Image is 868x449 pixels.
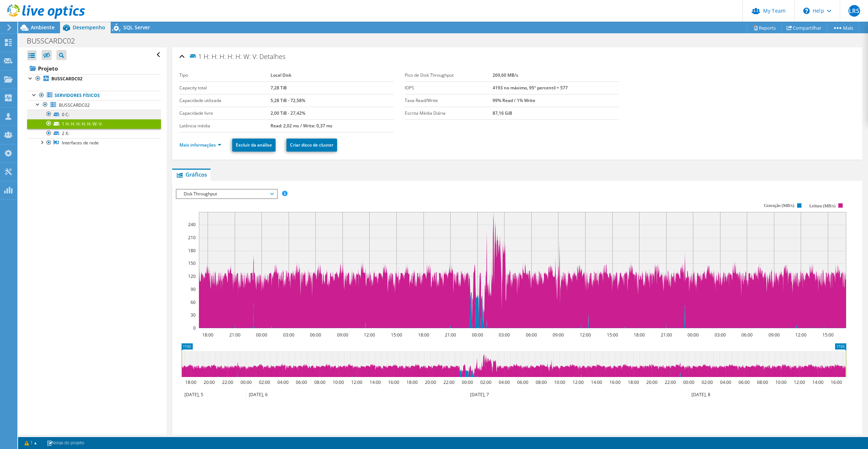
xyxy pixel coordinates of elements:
[391,332,402,338] text: 15:00
[370,379,381,385] text: 14:00
[179,84,270,92] label: Capacity total
[688,332,699,338] text: 00:00
[179,97,270,104] label: Capacidade utilizada
[286,139,337,152] a: Criar disco de cluster
[554,379,565,385] text: 10:00
[580,332,591,338] text: 12:00
[314,379,325,385] text: 08:00
[769,332,780,338] text: 09:00
[271,97,305,103] b: 5,28 TiB - 72,58%
[59,102,90,108] span: BUSSCARDC02
[757,379,768,385] text: 08:00
[27,100,161,110] a: BUSSCARDC02
[573,379,584,385] text: 12:00
[27,91,161,100] a: Servidores físicos
[720,379,731,385] text: 04:00
[24,37,86,45] h1: BUSSCARDC02
[493,110,512,116] b: 87,16 GiB
[831,379,842,385] text: 16:00
[781,22,827,33] a: Compartilhar
[185,379,196,385] text: 18:00
[418,332,429,338] text: 18:00
[191,312,196,318] text: 30
[591,379,602,385] text: 14:00
[425,379,436,385] text: 20:00
[364,332,375,338] text: 12:00
[179,110,270,117] label: Capacidade livre
[764,203,795,208] text: Gravação (MB/s)
[809,203,835,208] text: Leitura (MB/s)
[271,123,332,129] b: Read: 2,02 ms / Write: 0,37 ms
[609,379,621,385] text: 16:00
[51,76,82,82] b: BUSSCARDC02
[259,379,270,385] text: 02:00
[27,110,161,119] a: 0 C:
[493,85,568,91] b: 4193 no máximo, 95º percentil = 577
[827,22,859,33] a: Mais
[271,110,305,116] b: 2,00 TiB - 27,42%
[179,142,221,148] a: Mais informações
[27,74,161,84] a: BUSSCARDC02
[683,379,694,385] text: 00:00
[405,97,493,104] label: Taxa Read/Write
[229,332,241,338] text: 21:00
[812,379,824,385] text: 14:00
[283,332,294,338] text: 03:00
[499,379,510,385] text: 04:00
[715,332,726,338] text: 03:00
[747,22,782,33] a: Reports
[443,379,455,385] text: 22:00
[259,52,285,61] span: Detalhes
[241,379,252,385] text: 00:00
[665,379,676,385] text: 22:00
[646,379,658,385] text: 20:00
[607,332,618,338] text: 15:00
[310,332,321,338] text: 06:00
[296,379,307,385] text: 06:00
[179,122,270,130] label: Latência média
[822,332,834,338] text: 15:00
[271,72,292,78] b: Local Disk
[407,379,418,385] text: 18:00
[188,260,196,266] text: 150
[27,138,161,148] a: Interfaces de rede
[204,379,215,385] text: 20:00
[493,72,518,78] b: 269,60 MB/s
[42,439,89,448] a: Notas do projeto
[73,24,105,31] span: Desempenho
[188,234,196,241] text: 210
[337,332,348,338] text: 09:00
[803,8,810,14] svg: \n
[794,379,805,385] text: 12:00
[848,5,860,17] span: LRS
[277,379,289,385] text: 04:00
[480,379,492,385] text: 02:00
[405,72,493,79] label: Pico de Disk Throughput
[191,299,196,305] text: 60
[462,379,473,385] text: 00:00
[472,332,483,338] text: 00:00
[188,273,196,279] text: 120
[536,379,547,385] text: 08:00
[222,379,233,385] text: 22:00
[188,247,196,254] text: 180
[179,72,270,79] label: Tipo
[741,332,753,338] text: 06:00
[180,190,273,198] span: Disk Throughput
[202,332,213,338] text: 18:00
[31,24,55,31] span: Ambiente
[661,332,672,338] text: 21:00
[553,332,564,338] text: 09:00
[775,379,787,385] text: 10:00
[271,85,287,91] b: 7,28 TiB
[634,332,645,338] text: 18:00
[188,221,196,228] text: 240
[702,379,713,385] text: 02:00
[739,379,750,385] text: 06:00
[123,24,150,31] span: SQL Server
[256,332,267,338] text: 00:00
[191,286,196,292] text: 90
[388,379,399,385] text: 16:00
[333,379,344,385] text: 10:00
[193,325,196,331] text: 0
